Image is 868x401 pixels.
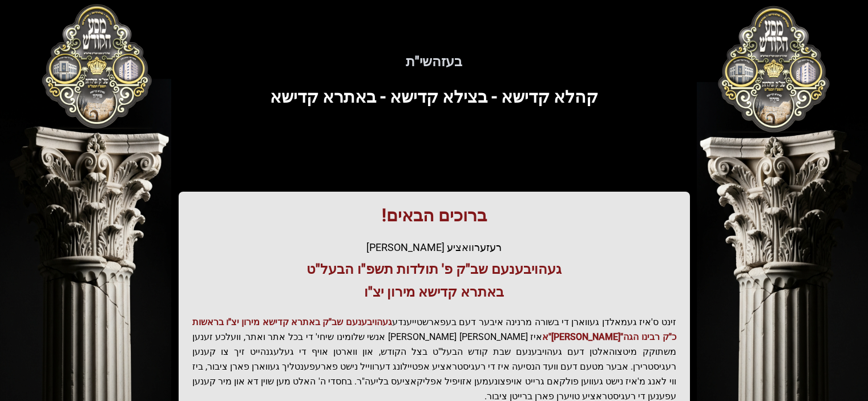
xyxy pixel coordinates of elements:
[192,260,676,278] h3: געהויבענעם שב"ק פ' תולדות תשפ"ו הבעל"ט
[192,317,676,342] span: געהויבענעם שב"ק באתרא קדישא מירון יצ"ו בראשות כ"ק רבינו הגה"[PERSON_NAME]"א
[192,240,676,256] div: רעזערוואציע [PERSON_NAME]
[87,52,781,71] h5: בעזהשי"ת
[270,87,598,107] span: קהלא קדישא - בצילא קדישא - באתרא קדישא
[192,283,676,301] h3: באתרא קדישא מירון יצ"ו
[192,205,676,226] h1: ברוכים הבאים!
